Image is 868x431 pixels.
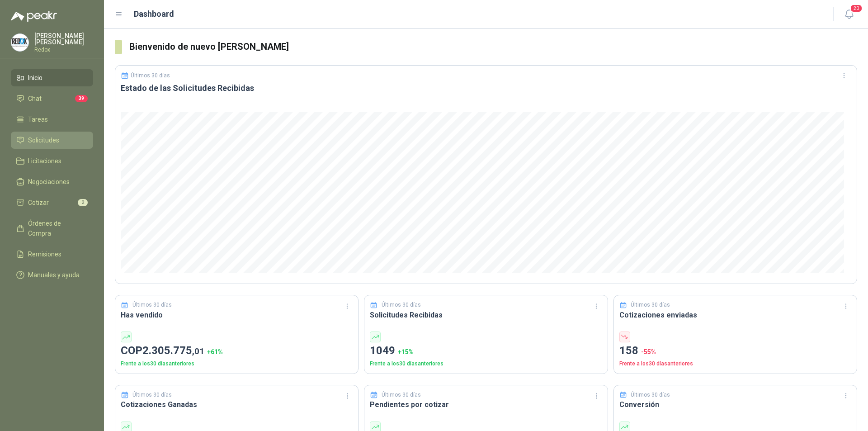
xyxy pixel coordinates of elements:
span: Órdenes de Compra [28,218,85,238]
span: 2 [78,199,88,206]
h3: Solicitudes Recibidas [370,309,602,321]
p: 158 [619,342,851,360]
a: Solicitudes [11,132,93,149]
p: Últimos 30 días [132,301,172,309]
h3: Cotizaciones enviadas [619,309,851,321]
span: + 61 % [207,348,223,355]
h3: Bienvenido de nuevo [PERSON_NAME] [129,40,857,54]
img: Company Logo [11,34,28,51]
span: Inicio [28,73,42,83]
a: Manuales y ayuda [11,266,93,284]
h1: Dashboard [134,8,174,20]
h3: Estado de las Solicitudes Recibidas [121,83,851,94]
span: Solicitudes [28,135,59,145]
p: Últimos 30 días [131,72,170,79]
h3: Has vendido [121,309,353,321]
p: COP [121,342,353,360]
p: Frente a los 30 días anteriores [121,360,353,368]
p: Últimos 30 días [631,301,670,309]
a: Órdenes de Compra [11,215,93,242]
span: Licitaciones [28,156,61,166]
img: Logo peakr [11,11,57,22]
p: Últimos 30 días [382,391,421,399]
span: Tareas [28,114,48,124]
a: Chat39 [11,90,93,107]
button: 20 [841,6,857,23]
p: Redox [34,47,93,52]
a: Remisiones [11,246,93,263]
h3: Cotizaciones Ganadas [121,399,353,410]
span: 20 [850,4,863,13]
p: [PERSON_NAME] [PERSON_NAME] [34,33,93,45]
p: Frente a los 30 días anteriores [619,360,851,368]
p: Últimos 30 días [631,391,670,399]
span: 2.305.775 [142,344,204,357]
p: 1049 [370,342,602,360]
a: Inicio [11,69,93,86]
p: Últimos 30 días [132,391,172,399]
h3: Pendientes por cotizar [370,399,602,410]
span: Remisiones [28,249,61,259]
p: Últimos 30 días [382,301,421,309]
h3: Conversión [619,399,851,410]
span: ,01 [192,346,204,356]
span: + 15 % [398,348,414,355]
p: Frente a los 30 días anteriores [370,360,602,368]
a: Negociaciones [11,173,93,190]
a: Cotizar2 [11,194,93,211]
span: -55 % [641,348,656,355]
span: Negociaciones [28,177,70,187]
a: Tareas [11,111,93,128]
span: Chat [28,94,42,104]
span: Manuales y ayuda [28,270,80,280]
a: Licitaciones [11,152,93,170]
span: Cotizar [28,198,49,208]
span: 39 [75,95,88,102]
